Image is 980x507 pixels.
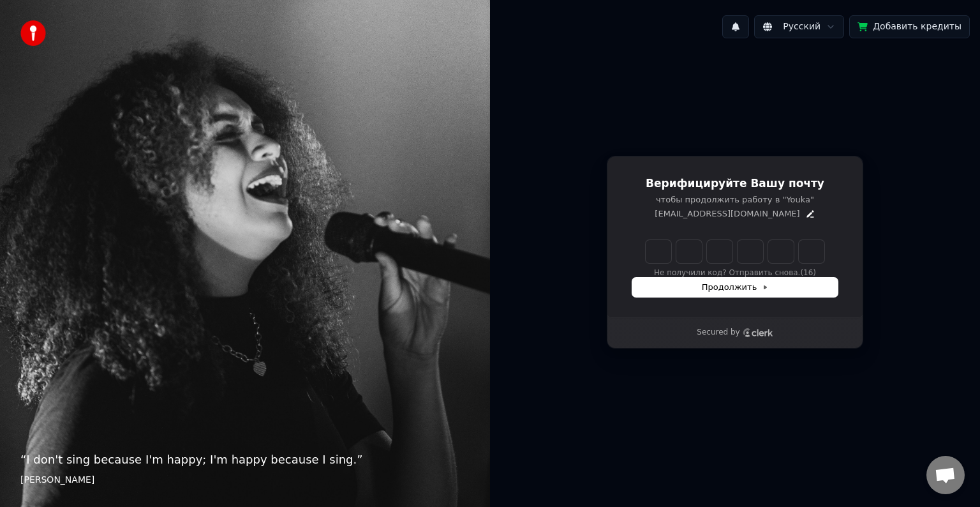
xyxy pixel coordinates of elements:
[646,240,850,263] input: Enter verification code
[926,456,965,494] div: Открытый чат
[632,176,838,192] h1: Верифицируйте Вашу почту
[697,328,739,338] p: Secured by
[20,451,470,469] p: “ I don't sing because I'm happy; I'm happy because I sing. ”
[743,328,773,337] a: Clerk logo
[702,282,769,293] span: Продолжить
[655,208,799,220] p: [EMAIL_ADDRESS][DOMAIN_NAME]
[805,209,815,219] button: Edit
[849,15,970,38] button: Добавить кредиты
[20,474,470,487] footer: [PERSON_NAME]
[20,20,46,46] img: youka
[632,194,838,206] p: чтобы продолжить работу в "Youka"
[632,278,838,297] button: Продолжить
